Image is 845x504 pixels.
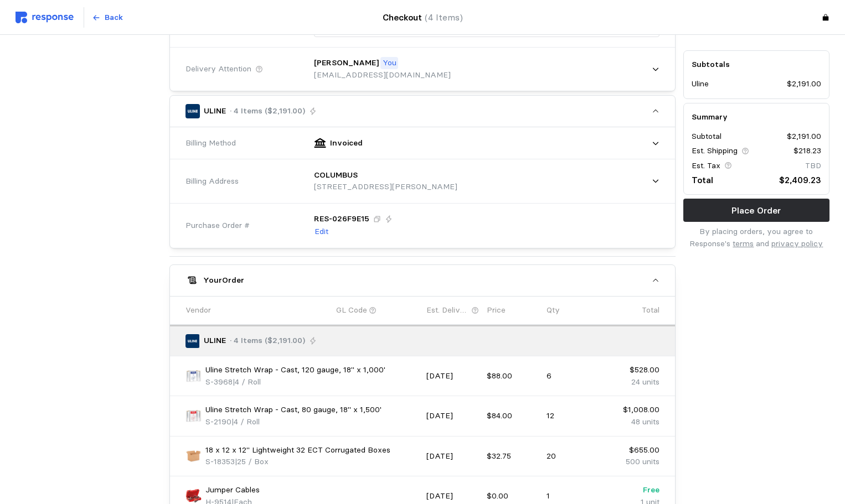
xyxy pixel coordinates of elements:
span: | 25 / Box [235,456,269,466]
h5: Summary [692,111,821,123]
p: $88.00 [487,370,539,382]
div: ULINE· 4 Items ($2,191.00) [170,127,675,248]
p: Jumper Cables [205,484,260,496]
p: · 4 Items ($2,191.00) [230,335,305,347]
h5: Subtotals [692,59,821,70]
p: $2,191.00 [787,79,821,91]
span: S-2190 [205,417,231,427]
button: Place Order [683,199,829,222]
p: GL Code [336,304,367,316]
p: $655.00 [607,444,659,456]
p: Back [105,12,123,24]
span: Billing Method [186,137,236,149]
img: S-2190 [186,408,202,424]
a: privacy policy [771,238,823,248]
h5: Your Order [203,274,244,286]
a: terms [733,238,754,248]
p: RES-026F9E15 [314,213,369,225]
p: Est. Tax [692,160,720,172]
p: Subtotal [692,131,722,143]
p: $84.00 [487,410,539,422]
p: Free [607,484,659,496]
p: 24 units [607,376,659,388]
img: H-9514 [186,488,202,504]
p: [DATE] [426,370,479,382]
p: COLUMBUS [314,169,358,181]
img: S-3968 [186,368,202,384]
img: S-18353 [186,448,202,464]
p: $0.00 [487,490,539,502]
p: $2,409.23 [779,173,821,187]
p: Place Order [731,204,781,217]
span: Purchase Order # [186,220,250,232]
p: 1 [547,490,599,502]
p: 18 x 12 x 12" Lightweight 32 ECT Corrugated Boxes [205,444,390,456]
button: YourOrder [170,265,675,296]
p: [DATE] [426,450,479,463]
p: Total [642,304,659,316]
p: Price [487,304,506,316]
p: Uline Stretch Wrap - Cast, 80 gauge, 18" x 1,500' [205,404,382,416]
p: [DATE] [426,410,479,422]
button: Edit [314,225,329,238]
p: 20 [547,450,599,463]
p: 48 units [607,416,659,428]
button: ULINE· 4 Items ($2,191.00) [170,96,675,127]
p: Vendor [186,304,211,316]
p: · 4 Items ($2,191.00) [230,105,305,117]
button: Back [86,7,129,28]
p: 500 units [607,456,659,468]
p: $528.00 [607,364,659,376]
p: You [383,57,396,69]
p: 12 [547,410,599,422]
p: Est. Delivery [426,304,469,316]
span: Delivery Attention [186,63,251,75]
p: Edit [315,226,328,238]
span: S-18353 [205,456,235,466]
p: $218.23 [794,146,821,158]
p: Total [692,173,713,187]
span: S-3968 [205,377,233,387]
p: [STREET_ADDRESS][PERSON_NAME] [314,181,457,193]
p: TBD [805,160,821,172]
p: [EMAIL_ADDRESS][DOMAIN_NAME] [314,69,451,81]
span: | 4 / Roll [231,417,260,427]
h4: Checkout [383,11,463,24]
p: 6 [547,370,599,382]
p: ULINE [204,335,226,347]
p: Uline [692,79,709,91]
p: Uline Stretch Wrap - Cast, 120 gauge, 18" x 1,000' [205,364,385,376]
p: By placing orders, you agree to Response's and [683,226,829,250]
p: ULINE [204,105,226,117]
p: Invoiced [330,137,363,149]
p: $2,191.00 [787,131,821,143]
p: [PERSON_NAME] [314,57,379,69]
p: $32.75 [487,450,539,463]
span: (4 Items) [425,12,463,23]
p: $1,008.00 [607,404,659,416]
p: [DATE] [426,490,479,502]
p: Est. Shipping [692,146,738,158]
img: svg%3e [16,12,74,23]
span: | 4 / Roll [233,377,261,387]
span: Billing Address [186,175,239,188]
p: Qty [547,304,560,316]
